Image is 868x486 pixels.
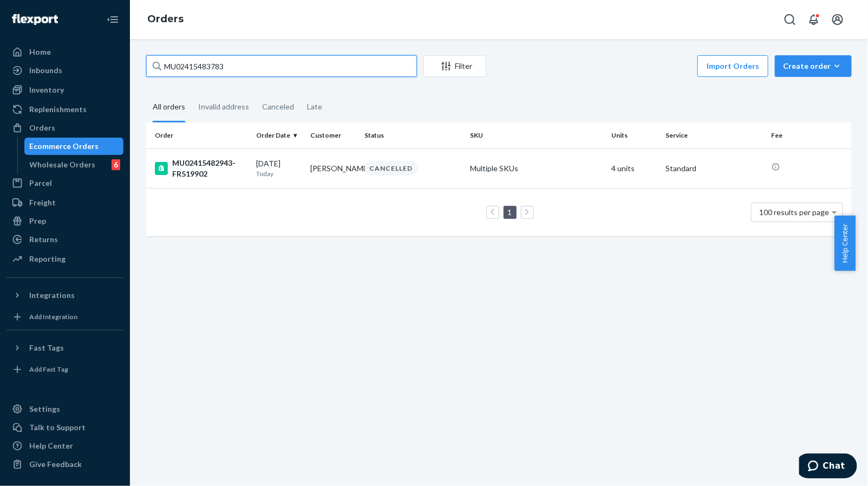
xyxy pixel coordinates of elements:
[6,308,123,326] a: Add Integration
[153,93,185,122] div: All orders
[6,62,123,79] a: Inbounds
[24,138,124,155] a: Ecommerce Orders
[29,216,46,226] div: Prep
[6,361,123,378] a: Add Fast Tag
[779,9,801,30] button: Open Search Box
[6,212,123,230] a: Prep
[29,290,75,301] div: Integrations
[6,43,123,61] a: Home
[29,422,86,433] div: Talk to Support
[310,131,356,140] div: Customer
[6,437,123,455] a: Help Center
[29,122,55,133] div: Orders
[306,148,360,188] td: [PERSON_NAME]
[24,156,124,173] a: Wholesale Orders6
[834,216,856,271] button: Help Center
[147,13,184,25] a: Orders
[364,161,417,176] div: CANCELLED
[6,287,123,304] button: Integrations
[6,194,123,211] a: Freight
[506,208,514,217] a: Page 1 is your current page
[29,459,82,470] div: Give Feedback
[29,47,51,57] div: Home
[6,456,123,473] button: Give Feedback
[6,231,123,248] a: Returns
[661,122,767,148] th: Service
[307,93,322,121] div: Late
[607,148,661,188] td: 4 units
[799,453,857,481] iframe: Opens a widget where you can chat to one of our agents
[6,250,123,268] a: Reporting
[30,159,96,170] div: Wholesale Orders
[6,419,123,436] button: Talk to Support
[155,158,247,179] div: MU02415482943-FR519902
[29,104,87,115] div: Replenishments
[29,197,56,208] div: Freight
[256,158,302,178] div: [DATE]
[29,342,64,353] div: Fast Tags
[29,312,77,321] div: Add Integration
[775,55,852,77] button: Create order
[102,9,123,30] button: Close Navigation
[466,148,608,188] td: Multiple SKUs
[262,93,294,121] div: Canceled
[198,93,249,121] div: Invalid address
[29,404,60,414] div: Settings
[29,85,64,95] div: Inventory
[112,159,120,170] div: 6
[12,14,58,25] img: Flexport logo
[29,365,68,374] div: Add Fast Tag
[803,9,825,30] button: Open notifications
[6,101,123,118] a: Replenishments
[423,55,486,77] button: Filter
[6,81,123,99] a: Inventory
[607,122,661,148] th: Units
[29,65,62,76] div: Inbounds
[6,339,123,357] button: Fast Tags
[760,208,830,217] span: 100 results per page
[146,55,417,77] input: Search orders
[29,440,73,451] div: Help Center
[767,122,852,148] th: Fee
[466,122,608,148] th: SKU
[29,254,66,264] div: Reporting
[29,178,52,189] div: Parcel
[256,169,302,178] p: Today
[146,122,252,148] th: Order
[252,122,306,148] th: Order Date
[827,9,849,30] button: Open account menu
[6,174,123,192] a: Parcel
[6,119,123,137] a: Orders
[29,234,58,245] div: Returns
[6,400,123,418] a: Settings
[783,61,844,72] div: Create order
[360,122,466,148] th: Status
[424,61,486,72] div: Filter
[30,141,99,152] div: Ecommerce Orders
[139,4,192,35] ol: breadcrumbs
[697,55,768,77] button: Import Orders
[665,163,762,174] p: Standard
